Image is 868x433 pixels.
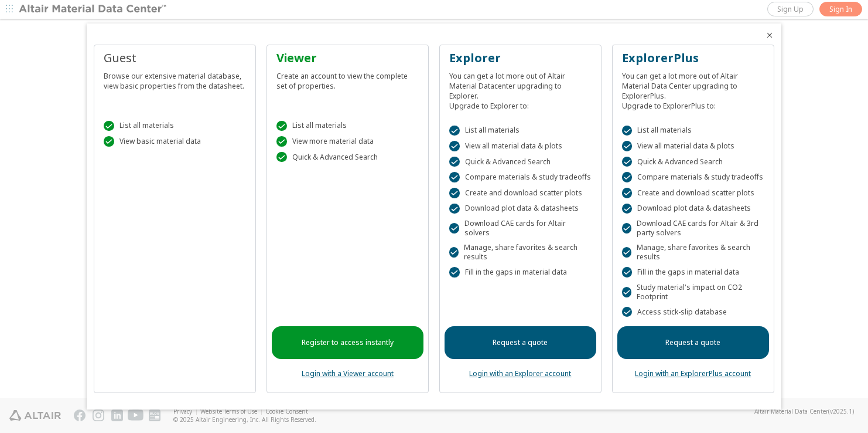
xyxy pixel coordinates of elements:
[449,223,459,234] div: 
[449,157,460,167] div: 
[104,121,114,131] div: 
[449,188,460,198] div: 
[622,188,633,198] div: 
[622,126,764,136] div: List all materials
[765,31,774,40] button: Close
[276,136,419,147] div: View more material data
[622,267,633,278] div: 
[449,141,592,151] div: View all material data & plots
[276,50,419,66] div: Viewer
[449,126,460,136] div: 
[622,204,764,214] div: Download plot data & datasheets
[635,368,751,378] a: Login with an ExplorerPlus account
[622,188,764,198] div: Create and download scatter plots
[449,267,592,278] div: Fill in the gaps in material data
[622,247,631,258] div: 
[104,136,246,147] div: View basic material data
[449,188,592,198] div: Create and download scatter plots
[622,283,764,302] div: Study material's impact on CO2 Footprint
[449,141,460,151] div: 
[622,50,764,66] div: ExplorerPlus
[449,157,592,167] div: Quick & Advanced Search
[449,267,460,278] div: 
[622,287,631,297] div: 
[622,172,764,182] div: Compare materials & study tradeoffs
[104,66,246,91] div: Browse our extensive material database, view basic properties from the datasheet.
[622,66,764,111] div: You can get a lot more out of Altair Material Data Center upgrading to ExplorerPlus. Upgrade to E...
[302,368,394,378] a: Login with a Viewer account
[276,152,419,163] div: Quick & Advanced Search
[449,66,592,111] div: You can get a lot more out of Altair Material Datacenter upgrading to Explorer. Upgrade to Explor...
[469,368,571,378] a: Login with an Explorer account
[622,223,631,234] div: 
[104,136,114,147] div: 
[622,172,633,182] div: 
[622,219,764,238] div: Download CAE cards for Altair & 3rd party solvers
[276,121,419,131] div: List all materials
[276,152,287,163] div: 
[622,126,633,136] div: 
[617,326,769,359] a: Request a quote
[622,141,764,151] div: View all material data & plots
[622,307,764,317] div: Access stick-slip database
[449,172,592,182] div: Compare materials & study tradeoffs
[622,141,633,151] div: 
[622,157,764,167] div: Quick & Advanced Search
[104,50,246,66] div: Guest
[104,121,246,131] div: List all materials
[449,204,592,214] div: Download plot data & datasheets
[276,66,419,91] div: Create an account to view the complete set of properties.
[449,126,592,136] div: List all materials
[622,204,633,214] div: 
[276,136,287,147] div: 
[272,326,423,359] a: Register to access instantly
[449,50,592,66] div: Explorer
[622,307,633,317] div: 
[449,243,592,262] div: Manage, share favorites & search results
[449,247,459,258] div: 
[622,243,764,262] div: Manage, share favorites & search results
[276,121,287,131] div: 
[622,267,764,278] div: Fill in the gaps in material data
[622,157,633,167] div: 
[445,326,596,359] a: Request a quote
[449,172,460,182] div: 
[449,219,592,238] div: Download CAE cards for Altair solvers
[449,204,460,214] div: 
